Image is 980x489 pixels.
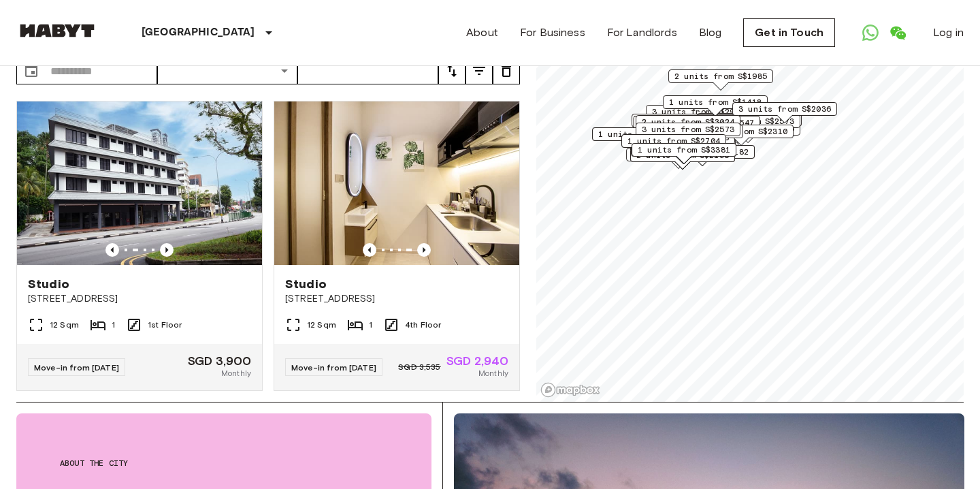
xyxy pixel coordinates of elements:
p: [GEOGRAPHIC_DATA] [142,25,255,41]
a: Mapbox logo [540,382,600,398]
span: 1 units from S$3182 [656,146,749,158]
span: 1 [112,319,115,331]
span: 1st Floor [148,319,182,331]
div: Map marker [689,125,794,146]
span: 1 [369,319,372,331]
img: Habyt [16,24,98,37]
a: Get in Touch [743,18,835,47]
span: 12 Sqm [50,319,79,331]
span: About the city [60,457,388,469]
div: Map marker [630,148,735,170]
button: Previous image [417,243,431,257]
button: tune [438,57,465,84]
span: 1 units from S$2547 [661,116,754,129]
span: 2 units from S$3024 [642,116,734,128]
span: SGD 3,535 [398,361,440,373]
button: tune [465,57,493,84]
span: Move-in from [DATE] [34,362,119,373]
div: Map marker [638,125,743,146]
span: 3 units from S$2940 [652,106,745,118]
button: Choose date [18,57,45,84]
a: For Business [520,25,585,41]
span: 1 units from S$1418 [669,96,762,108]
a: Previous imagePrevious imageStudio[STREET_ADDRESS]12 Sqm14th FloorMove-in from [DATE]SGD 3,535SGD... [274,101,520,391]
span: 3 units from S$2036 [738,103,831,115]
span: 1 units from S$3381 [638,144,730,156]
a: For Landlords [607,25,677,41]
span: SGD 3,900 [188,355,251,367]
div: Map marker [696,114,800,136]
a: Blog [699,25,722,41]
span: Monthly [221,367,251,379]
div: Map marker [732,102,837,123]
div: Map marker [632,114,736,135]
span: Monthly [478,367,508,379]
div: Map marker [655,116,760,137]
div: Map marker [697,113,802,134]
span: 12 Sqm [307,319,336,331]
div: Map marker [636,115,740,136]
span: 3 units from S$2573 [642,123,734,136]
span: SGD 2,940 [446,355,508,367]
button: Previous image [105,243,119,257]
a: About [466,25,498,41]
div: Map marker [633,116,742,137]
a: Previous imagePrevious imageStudio[STREET_ADDRESS]12 Sqm11st FloorMove-in from [DATE]SGD 3,900Mon... [16,101,263,391]
span: 4th Floor [405,319,441,331]
button: Previous image [363,243,376,257]
span: Move-in from [DATE] [291,362,376,373]
span: [STREET_ADDRESS] [285,292,508,306]
span: 1 units from S$2704 [627,135,720,147]
div: Map marker [636,123,740,144]
div: Map marker [621,134,726,155]
div: Map marker [646,105,751,126]
div: Map marker [650,145,755,166]
a: Open WeChat [884,19,911,46]
a: Open WhatsApp [857,19,884,46]
div: Map marker [626,148,731,169]
button: tune [493,57,520,84]
span: Studio [28,276,69,292]
span: 1 units from S$4773 [598,128,691,140]
div: Map marker [632,143,736,164]
span: 4 units from S$2310 [695,125,787,138]
button: Previous image [160,243,174,257]
img: Marketing picture of unit SG-01-110-044_001 [17,101,262,265]
div: Map marker [663,95,768,116]
div: Map marker [668,69,773,91]
a: Log in [933,25,964,41]
img: Marketing picture of unit SG-01-110-033-001 [274,101,519,265]
div: Map marker [592,127,697,148]
span: 2 units from S$1985 [674,70,767,82]
span: 3 units from S$1985 [638,114,730,127]
span: Studio [285,276,327,292]
span: [STREET_ADDRESS] [28,292,251,306]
